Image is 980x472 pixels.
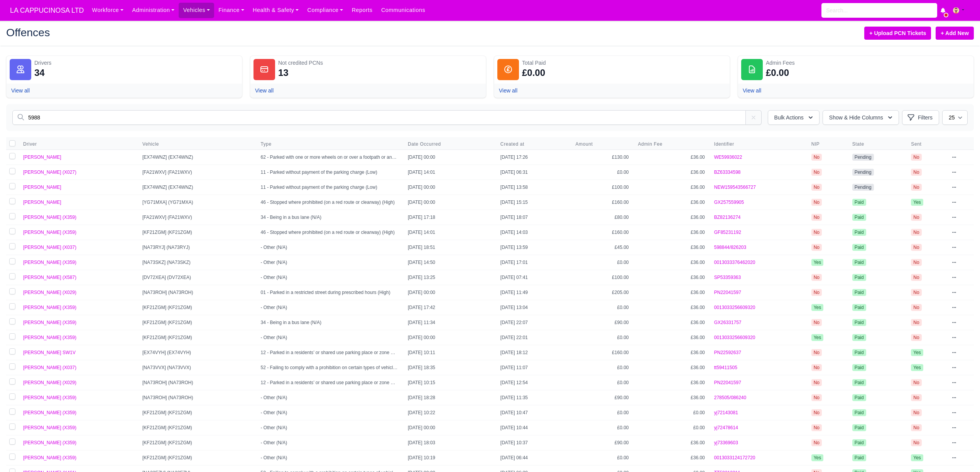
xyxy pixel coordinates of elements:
span: Paid [852,334,866,341]
td: [DATE] 00:00 [403,180,496,195]
td: £36.00 [634,315,710,330]
td: 34 - Being in a bus lane (N/A) [256,315,403,330]
span: No [811,169,822,176]
td: - Other (N/A) [256,255,403,270]
td: - Other (N/A) [256,435,403,450]
span: Driver [23,141,37,147]
td: [NA73RYJ] (NA73RYJ) [138,240,256,255]
a: View all [255,87,274,94]
td: - Other (N/A) [256,240,403,255]
span: No [911,244,921,251]
span: NIP [811,141,843,147]
a: Finance [214,3,248,18]
td: £0.00 [634,420,710,435]
a: [PERSON_NAME] (X359) [23,230,76,235]
button: + Upload PCN Tickets [864,27,931,40]
span: No [911,259,921,266]
a: BZ63334598 [714,170,741,175]
td: [DATE] 22:07 [496,315,571,330]
iframe: Chat Widget [941,435,980,472]
a: GF85231192 [714,230,741,235]
span: No [911,394,921,401]
span: Yes [911,349,923,356]
span: No [811,394,822,401]
td: [DATE] 12:54 [496,375,571,390]
span: No [911,379,921,386]
td: £160.00 [571,225,633,240]
a: [PERSON_NAME] (X359) [23,335,76,340]
td: [DATE] 11:49 [496,285,571,300]
span: No [911,334,921,341]
td: [DATE] 10:47 [496,405,571,420]
a: View all [499,87,517,94]
a: [PERSON_NAME] (X359) [23,395,76,400]
a: + Add New [936,27,974,40]
td: [KF21ZGM] (KF21ZGM) [138,225,256,240]
td: 34 - Being in a bus lane (N/A) [256,210,403,225]
a: BZ82136274 [714,215,741,220]
td: [NA73VVX] (NA73VVX) [138,360,256,375]
button: Amount [575,141,599,147]
td: £36.00 [634,270,710,285]
td: £0.00 [571,405,633,420]
span: Yes [811,334,824,341]
span: No [911,214,921,221]
span: [PERSON_NAME] (X359) [23,455,76,460]
td: 11 - Parked without payment of the parking charge (Low) [256,165,403,180]
td: [DATE] 10:15 [403,375,496,390]
span: State [852,141,864,147]
td: £36.00 [634,150,710,165]
td: £0.00 [571,375,633,390]
td: [DATE] 13:04 [496,300,571,315]
td: [DV72XEA] (DV72XEA) [138,270,256,285]
span: No [811,229,822,236]
input: Search [12,110,746,125]
td: [DATE] 18:28 [403,390,496,405]
td: £0.00 [571,330,633,345]
td: [DATE] 14:03 [496,225,571,240]
span: [PERSON_NAME] (X029) [23,290,76,295]
td: [DATE] 10:22 [403,405,496,420]
span: No [811,319,822,326]
td: - Other (N/A) [256,270,403,285]
button: Driver [23,141,43,147]
td: [FA21WXV] (FA21WXV) [138,210,256,225]
td: [EX74WNZ] (EX74WNZ) [138,150,256,165]
td: [DATE] 18:35 [403,360,496,375]
a: yj72478614 [714,425,738,430]
a: [PERSON_NAME] (X359) [23,305,76,310]
button: Date Occurred [408,141,447,147]
td: £80.00 [571,210,633,225]
td: [DATE] 14:01 [403,165,496,180]
a: [PERSON_NAME] (X359) [23,320,76,325]
span: No [811,154,822,161]
span: Yes [911,364,923,371]
div: £0.00 [766,67,789,79]
a: [PERSON_NAME] (X037) [23,365,76,370]
a: Reports [347,3,377,18]
td: £0.00 [634,405,710,420]
span: No [911,319,921,326]
td: [YG71MXA] (YG71MXA) [138,195,256,210]
span: Vehicle [142,141,251,147]
a: [PERSON_NAME] [23,185,61,190]
a: tt59411505 [714,365,737,370]
td: [DATE] 17:18 [403,210,496,225]
td: [DATE] 18:07 [496,210,571,225]
button: State [852,141,870,147]
div: Admin Fees [766,59,970,67]
td: [FA21WXV] (FA21WXV) [138,165,256,180]
a: [PERSON_NAME] (X359) [23,440,76,445]
a: SP53359363 [714,275,741,280]
td: [DATE] 15:15 [496,195,571,210]
td: £160.00 [571,345,633,360]
a: [PERSON_NAME] (X027) [23,170,76,175]
td: [EX74WNZ] (EX74WNZ) [138,180,256,195]
div: Offences [0,20,980,46]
